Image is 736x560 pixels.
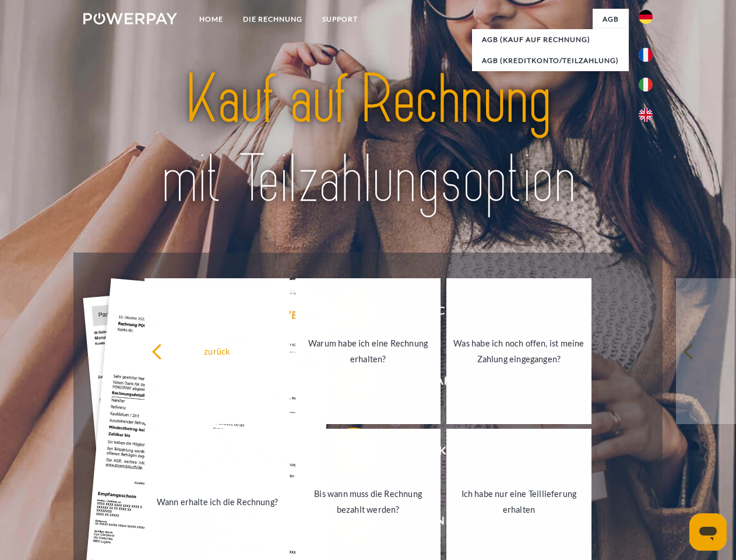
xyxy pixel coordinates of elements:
[83,13,177,24] img: logo-powerpay-white.svg
[152,343,283,359] div: zurück
[152,494,283,509] div: Wann erhalte ich die Rechnung?
[312,9,368,30] a: SUPPORT
[302,335,434,367] div: Warum habe ich eine Rechnung erhalten?
[639,10,653,24] img: de
[446,278,591,424] a: Was habe ich noch offen, ist meine Zahlung eingegangen?
[639,78,653,92] img: it
[472,29,629,50] a: AGB (Kauf auf Rechnung)
[472,50,629,71] a: AGB (Kreditkonto/Teilzahlung)
[453,486,584,517] div: Ich habe nur eine Teillieferung erhalten
[639,48,653,62] img: fr
[233,9,312,30] a: DIE RECHNUNG
[453,335,584,367] div: Was habe ich noch offen, ist meine Zahlung eingegangen?
[689,513,727,551] iframe: Schaltfläche zum Öffnen des Messaging-Fensters
[639,108,653,122] img: en
[302,486,434,517] div: Bis wann muss die Rechnung bezahlt werden?
[111,56,625,223] img: title-powerpay_de.svg
[593,9,629,30] a: agb
[189,9,233,30] a: Home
